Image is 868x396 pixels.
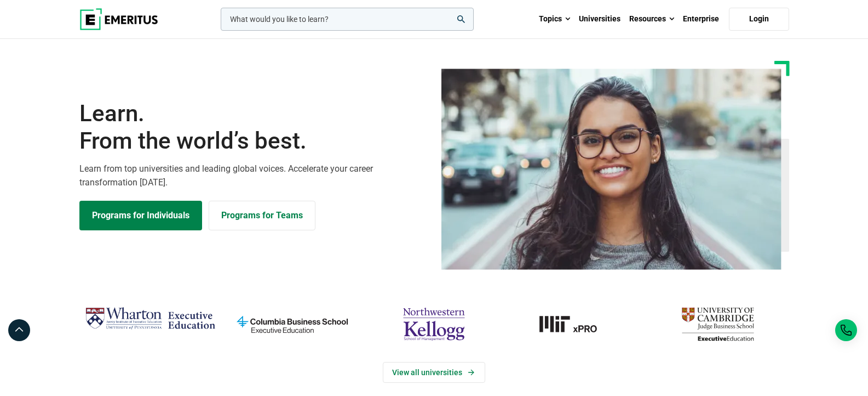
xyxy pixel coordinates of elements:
img: northwestern-kellogg [369,303,499,346]
p: Learn from top universities and leading global voices. Accelerate your career transformation [DATE]. [79,162,428,190]
a: Login [729,8,789,31]
h1: Learn. [79,100,428,155]
img: Wharton Executive Education [85,303,216,335]
a: MIT-xPRO [510,303,641,346]
a: Explore Programs [79,201,202,230]
input: woocommerce-product-search-field-0 [221,8,474,31]
img: cambridge-judge-business-school [652,303,783,346]
a: Explore for Business [209,201,315,230]
img: columbia-business-school [227,303,358,346]
span: From the world’s best. [79,127,428,155]
img: MIT xPRO [510,303,641,346]
a: View Universities [383,362,485,383]
img: Learn from the world's best [441,69,781,270]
